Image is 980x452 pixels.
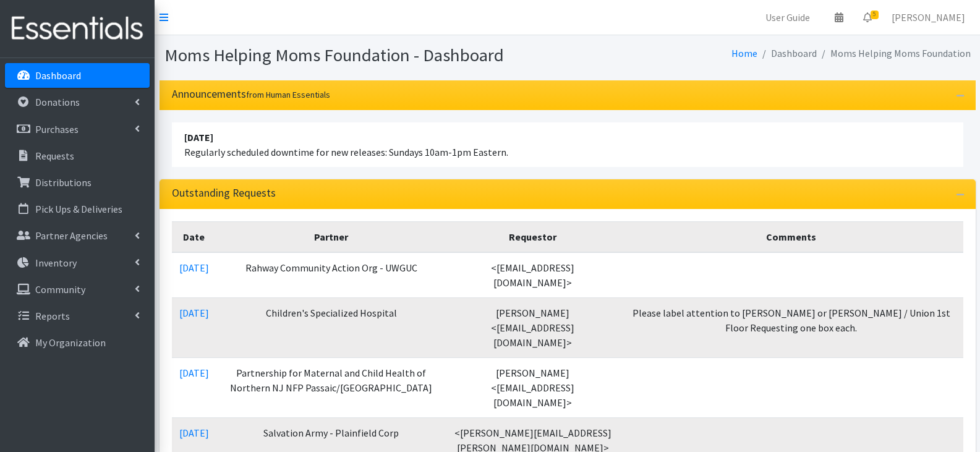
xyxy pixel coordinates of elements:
[620,221,963,252] th: Comments
[35,150,74,162] p: Requests
[216,221,446,252] th: Partner
[216,357,446,417] td: Partnership for Maternal and Child Health of Northern NJ NFP Passaic/[GEOGRAPHIC_DATA]
[871,11,879,19] span: 5
[446,357,620,417] td: [PERSON_NAME] <[EMAIL_ADDRESS][DOMAIN_NAME]>
[5,8,150,49] img: HumanEssentials
[172,221,216,252] th: Date
[35,229,108,242] p: Partner Agencies
[620,297,963,357] td: Please label attention to [PERSON_NAME] or [PERSON_NAME] / Union 1st Floor Requesting one box each.
[5,63,150,88] a: Dashboard
[882,5,975,30] a: [PERSON_NAME]
[35,123,79,135] p: Purchases
[179,307,209,319] a: [DATE]
[179,262,209,274] a: [DATE]
[35,176,92,189] p: Distributions
[446,221,620,252] th: Requestor
[246,89,330,100] small: from Human Essentials
[5,304,150,328] a: Reports
[35,283,85,296] p: Community
[184,131,213,143] strong: [DATE]
[172,88,330,101] h3: Announcements
[35,257,77,269] p: Inventory
[35,203,122,215] p: Pick Ups & Deliveries
[446,297,620,357] td: [PERSON_NAME] <[EMAIL_ADDRESS][DOMAIN_NAME]>
[164,45,563,66] h1: Moms Helping Moms Foundation - Dashboard
[35,336,106,349] p: My Organization
[5,330,150,355] a: My Organization
[5,197,150,221] a: Pick Ups & Deliveries
[179,367,209,379] a: [DATE]
[35,310,70,322] p: Reports
[5,223,150,248] a: Partner Agencies
[172,122,963,167] li: Regularly scheduled downtime for new releases: Sundays 10am-1pm Eastern.
[853,5,882,30] a: 5
[757,45,817,62] li: Dashboard
[35,96,80,108] p: Donations
[35,69,81,82] p: Dashboard
[216,297,446,357] td: Children's Specialized Hospital
[216,252,446,298] td: Rahway Community Action Org - UWGUC
[817,45,971,62] li: Moms Helping Moms Foundation
[5,250,150,275] a: Inventory
[756,5,820,30] a: User Guide
[5,90,150,114] a: Donations
[172,187,276,200] h3: Outstanding Requests
[446,252,620,298] td: <[EMAIL_ADDRESS][DOMAIN_NAME]>
[5,277,150,302] a: Community
[5,170,150,195] a: Distributions
[179,427,209,439] a: [DATE]
[5,117,150,142] a: Purchases
[5,143,150,168] a: Requests
[731,47,757,59] a: Home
